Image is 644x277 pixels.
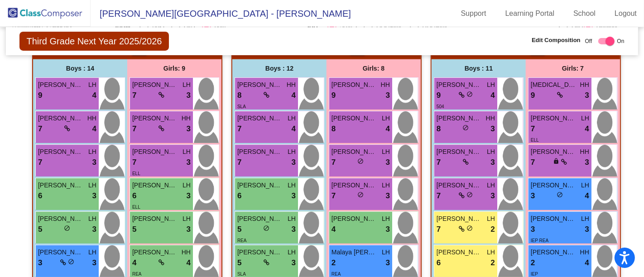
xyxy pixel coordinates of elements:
span: [PERSON_NAME] [237,181,283,190]
span: [PERSON_NAME] [PERSON_NAME] [531,248,576,257]
span: [PERSON_NAME] [437,147,482,157]
span: 7 [332,190,336,202]
span: do_not_disturb_alt [357,191,364,198]
span: 2 [491,257,495,269]
span: LH [183,80,191,90]
span: do_not_disturb_alt [557,191,563,198]
span: 3 [92,157,96,168]
span: 4 [332,224,336,235]
span: [PERSON_NAME] [531,181,576,190]
span: 7 [132,157,136,168]
span: [PERSON_NAME] [38,214,83,224]
span: LH [288,114,296,123]
span: [PERSON_NAME] [132,214,178,224]
span: 3 [386,157,390,168]
span: HH [580,248,589,257]
span: 6 [437,257,441,269]
span: do_not_disturb_alt [466,225,473,231]
span: 7 [437,224,441,235]
span: LH [88,80,96,90]
span: [PERSON_NAME] [PERSON_NAME] [437,181,482,190]
span: ELL [132,171,140,176]
span: 3 [38,257,42,269]
div: Girls: 7 [526,59,620,77]
div: Girls: 9 [127,59,221,77]
span: ELL [531,138,539,143]
span: [PERSON_NAME] [237,248,283,257]
span: Off [585,37,592,45]
span: LH [382,181,390,190]
span: 4 [585,123,589,135]
span: [PERSON_NAME] [PERSON_NAME] [437,114,482,123]
span: 3 [292,157,296,168]
span: LH [487,214,495,224]
span: LH [581,214,589,224]
span: [PERSON_NAME] [332,147,377,157]
div: Boys : 14 [33,59,127,77]
span: 4 [187,257,191,269]
span: 3 [187,190,191,202]
span: 3 [292,257,296,269]
span: 6 [38,190,42,202]
span: LH [382,114,390,123]
div: Boys : 11 [432,59,526,77]
span: LH [487,248,495,257]
span: 7 [437,157,441,168]
span: LH [382,248,390,257]
span: LH [487,80,495,90]
span: 3 [491,190,495,202]
span: IEP [531,272,538,277]
span: LH [183,214,191,224]
span: 3 [292,190,296,202]
span: 3 [386,190,390,202]
div: Girls: 8 [327,59,421,77]
span: LH [382,214,390,224]
span: 6 [132,190,136,202]
span: [PERSON_NAME] [38,114,83,123]
span: 3 [92,257,96,269]
span: [PERSON_NAME] [132,181,178,190]
span: 4 [386,123,390,135]
span: 8 [437,123,441,135]
span: LH [88,181,96,190]
span: REA [132,272,142,277]
span: 9 [531,90,535,101]
span: LH [183,147,191,157]
span: 4 [585,257,589,269]
span: 7 [132,90,136,101]
span: [PERSON_NAME] [332,214,377,224]
span: 4 [491,90,495,101]
span: LH [183,181,191,190]
span: [MEDICAL_DATA][PERSON_NAME] [531,80,576,90]
span: [PERSON_NAME] [437,248,482,257]
span: ELL [132,205,140,210]
span: lock [553,158,559,164]
span: 3 [531,190,535,202]
span: [PERSON_NAME] Chion [132,147,178,157]
span: HH [182,248,191,257]
span: [PERSON_NAME] [38,147,83,157]
span: 3 [585,90,589,101]
span: LH [88,147,96,157]
span: [PERSON_NAME] [237,147,283,157]
span: 9 [332,90,336,101]
span: do_not_disturb_alt [466,91,473,97]
span: SLA [237,272,246,277]
span: 7 [38,157,42,168]
span: Malaya [PERSON_NAME] [332,248,377,257]
span: do_not_disturb_alt [263,225,269,231]
span: [PERSON_NAME] [332,80,377,90]
span: 2 [491,224,495,235]
span: 2 [531,257,535,269]
span: 3 [531,224,535,235]
span: LH [581,181,589,190]
span: 4 [292,90,296,101]
span: Third Grade Next Year 2025/2026 [19,32,168,51]
span: 7 [332,157,336,168]
span: 3 [92,190,96,202]
span: LH [487,181,495,190]
span: do_not_disturb_alt [462,124,469,131]
span: [PERSON_NAME] [437,80,482,90]
span: SLA [237,104,246,109]
span: 3 [386,224,390,235]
